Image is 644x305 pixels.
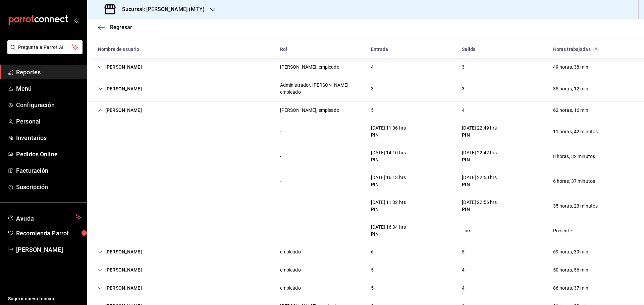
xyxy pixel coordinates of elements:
span: Personal [16,117,82,126]
span: [PERSON_NAME] [16,245,82,254]
div: Cell [366,104,379,117]
div: Cell [366,196,411,216]
div: Cell [548,282,594,294]
div: [DATE] 22:56 hrs [462,199,497,206]
button: Regresar [98,24,132,30]
div: Cell [275,61,345,73]
div: [DATE] 11:32 hrs [371,199,406,206]
div: [DATE] 14:10 hrs [371,149,406,156]
span: Regresar [110,24,132,30]
span: Recomienda Parrot [16,229,82,238]
span: Configuración [16,100,82,109]
div: Cell [457,171,502,191]
div: Cell [275,200,287,212]
div: Cell [93,203,103,209]
div: Row [87,243,644,261]
div: [DATE] 11:06 hrs [371,125,406,132]
button: open_drawer_menu [74,17,79,23]
svg: El total de horas trabajadas por usuario es el resultado de la suma redondeada del registro de ho... [593,47,599,52]
div: PIN [462,156,497,163]
div: [DATE] 22:42 hrs [462,149,497,156]
div: Cell [93,83,147,95]
span: Sugerir nueva función [8,295,82,302]
div: [DATE] 22:50 hrs [462,174,497,181]
div: Cell [275,264,306,276]
div: Cell [93,104,147,117]
div: PIN [462,181,497,188]
div: Cell [93,178,103,184]
div: Cell [457,282,470,294]
span: Reportes [16,68,82,77]
div: [DATE] 16:13 hrs [371,174,406,181]
div: HeadCell [548,43,639,56]
div: Cell [548,175,601,187]
span: Pregunta a Parrot AI [18,44,72,51]
div: Cell [275,175,287,187]
div: Cell [457,196,502,216]
div: - hrs [462,227,471,234]
div: Cell [457,246,470,258]
div: Row [87,144,644,169]
div: PIN [371,156,406,163]
div: Row [87,261,644,279]
div: [PERSON_NAME], empleado [280,64,339,71]
button: Pregunta a Parrot AI [7,40,83,54]
div: Cell [275,79,366,98]
span: Menú [16,84,82,93]
div: Cell [457,147,502,166]
div: Cell [366,221,411,240]
span: Facturación [16,166,82,175]
div: Cell [93,282,147,294]
div: Row [87,101,644,119]
span: Ayuda [16,213,73,221]
div: Cell [548,246,594,258]
div: Row [87,169,644,194]
div: [DATE] 22:49 hrs [462,125,497,132]
div: Head [87,41,644,58]
div: HeadCell [275,43,366,56]
div: Row [87,76,644,101]
div: [PERSON_NAME], empleado [280,107,339,114]
span: Inventarios [16,133,82,142]
div: Cell [366,83,379,95]
div: Cell [366,264,379,276]
div: Cell [457,122,502,141]
div: empleado [280,266,301,274]
div: HeadCell [366,43,457,56]
div: Row [87,194,644,218]
div: Cell [93,264,147,276]
div: Cell [548,200,603,212]
div: - [280,203,281,210]
div: Cell [275,246,306,258]
div: Cell [366,61,379,73]
div: Cell [366,282,379,294]
div: Cell [548,126,603,138]
div: Cell [275,126,287,138]
div: Cell [366,171,411,191]
span: Suscripción [16,182,82,192]
div: Cell [275,150,287,163]
div: Cell [548,104,594,117]
div: Cell [366,246,379,258]
div: PIN [462,206,497,213]
div: - [280,128,281,135]
div: Cell [548,264,594,276]
div: HeadCell [93,43,275,56]
div: Cell [93,228,103,233]
div: Cell [93,246,147,258]
div: Cell [457,225,477,237]
span: Pedidos Online [16,150,82,159]
div: Cell [366,122,411,141]
div: HeadCell [457,43,547,56]
div: Cell [457,83,470,95]
div: Cell [548,83,594,95]
div: PIN [371,206,406,213]
div: empleado [280,248,301,255]
div: [DATE] 16:34 hrs [371,224,406,231]
div: Cell [275,225,287,237]
div: - [280,227,281,234]
div: Row [87,58,644,76]
div: Row [87,218,644,243]
div: Cell [93,61,147,73]
div: PIN [371,181,406,188]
